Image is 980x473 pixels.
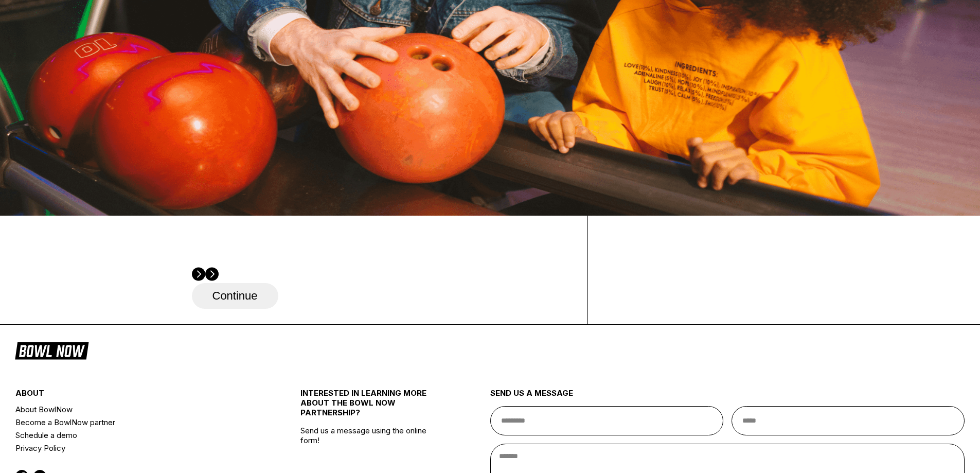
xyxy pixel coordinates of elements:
[15,416,253,429] a: Become a BowlNow partner
[192,283,278,309] button: Continue
[15,403,253,416] a: About BowlNow
[300,388,443,426] div: INTERESTED IN LEARNING MORE ABOUT THE BOWL NOW PARTNERSHIP?
[490,388,965,406] div: send us a message
[15,388,253,403] div: about
[15,429,253,442] a: Schedule a demo
[15,442,253,454] a: Privacy Policy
